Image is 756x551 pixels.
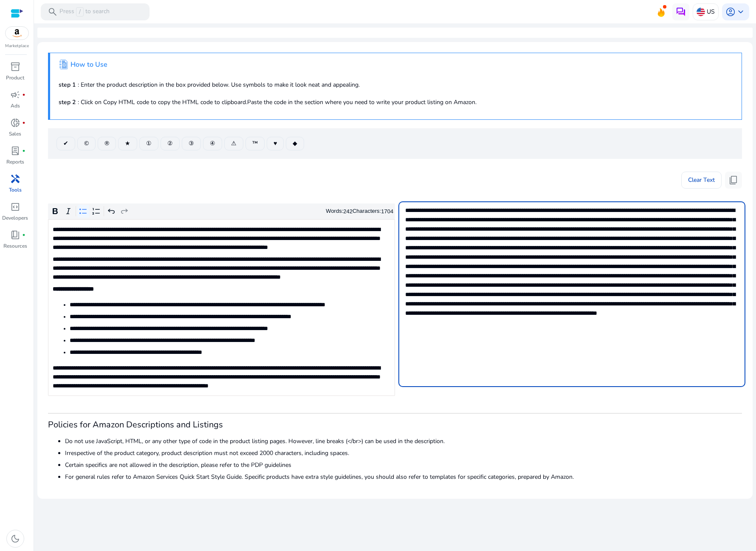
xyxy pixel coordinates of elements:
[688,172,715,189] span: Clear Text
[9,130,21,138] p: Sales
[6,158,24,166] p: Reports
[2,214,28,222] p: Developers
[65,449,742,458] li: Irrespective of the product category, product description must not exceed 2000 characters, includ...
[6,27,28,40] img: amazon.svg
[286,137,304,150] button: ◆
[725,172,742,189] button: content_copy
[65,472,742,481] li: For general rules refer to Amazon Services Quick Start Style Guide. Specific products have extra ...
[22,233,25,237] span: fiber_manual_record
[22,149,25,153] span: fiber_manual_record
[10,118,20,128] span: donut_small
[22,121,25,124] span: fiber_manual_record
[59,81,76,89] b: step 1
[10,534,20,544] span: dark_mode
[274,139,277,148] span: ♥
[10,62,20,72] span: inventory_2
[77,137,96,150] button: ©
[381,208,393,215] label: 1704
[224,137,243,150] button: ⚠
[10,174,20,184] span: handyman
[681,172,722,189] button: Clear Text
[139,137,158,150] button: ①
[22,93,25,96] span: fiber_manual_record
[5,43,29,49] p: Marketplace
[10,202,20,212] span: code_blocks
[707,4,715,19] p: US
[84,139,89,148] span: ©
[326,206,393,217] div: Words: Characters:
[76,7,84,17] span: /
[203,137,222,150] button: ④
[63,139,68,148] span: ✔
[146,139,152,148] span: ①
[736,7,746,17] span: keyboard_arrow_down
[125,139,130,148] span: ★
[104,139,109,148] span: ®
[343,208,353,215] label: 242
[725,7,736,17] span: account_circle
[6,74,24,82] p: Product
[189,139,194,148] span: ③
[59,98,76,106] b: step 2
[728,175,739,185] span: content_copy
[697,8,705,16] img: us.svg
[48,7,58,17] span: search
[231,139,237,148] span: ⚠
[11,102,20,110] p: Ads
[59,98,733,107] p: : Click on Copy HTML code to copy the HTML code to clipboard.Paste the code in the section where ...
[252,139,258,148] span: ™
[48,203,395,220] div: Editor toolbar
[71,61,107,69] h4: How to Use
[293,139,297,148] span: ◆
[167,139,173,148] span: ②
[118,137,137,150] button: ★
[182,137,201,150] button: ③
[210,139,215,148] span: ④
[10,146,20,156] span: lab_profile
[10,90,20,100] span: campaign
[65,437,742,446] li: Do not use JavaScript, HTML, or any other type of code in the product listing pages. However, lin...
[245,137,265,150] button: ™
[98,137,116,150] button: ®
[267,137,284,150] button: ♥
[65,461,742,469] li: Certain specifics are not allowed in the description, please refer to the PDP guidelines
[48,420,742,430] h3: Policies for Amazon Descriptions and Listings
[48,219,395,396] div: Rich Text Editor. Editing area: main. Press Alt+0 for help.
[10,230,20,240] span: book_4
[56,137,75,150] button: ✔
[59,7,110,17] p: Press to search
[161,137,180,150] button: ②
[3,242,27,250] p: Resources
[9,186,22,194] p: Tools
[59,80,733,89] p: : Enter the product description in the box provided below. Use symbols to make it look neat and a...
